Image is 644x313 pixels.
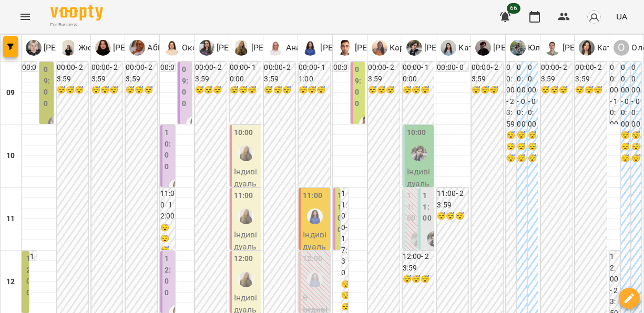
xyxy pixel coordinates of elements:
a: Д [PERSON_NAME] [302,40,384,56]
label: 11:00 [303,190,322,202]
p: Анастасія [283,41,325,54]
img: Є [26,40,42,56]
span: For Business [50,22,103,28]
span: 66 [507,3,520,14]
div: О [614,40,629,56]
p: [PERSON_NAME] [560,41,626,54]
h6: 00:00 - 09:00 [160,62,175,96]
div: Катя [579,40,616,56]
button: UA [612,7,631,26]
label: 11:00 [423,190,432,224]
img: А [129,40,145,56]
div: Каріна [372,40,416,56]
a: К Катерина [441,40,496,56]
h6: 00:00 - 00:00 [621,62,631,130]
label: 12:00 [165,253,172,298]
p: 0 [303,291,328,304]
a: М [PERSON_NAME] [406,40,488,56]
div: Юля [510,40,545,56]
h6: 😴😴😴 [403,85,434,96]
h6: 00:00 - 23:59 [472,62,503,85]
img: Ю [510,40,526,56]
img: avatar_s.png [587,9,601,24]
h6: 00:00 - 23:59 [126,62,157,85]
h6: 12 [6,276,15,288]
label: 11:00 [407,190,416,224]
h6: 😴😴😴 [230,85,261,96]
h6: 00:00 - 11:00 [299,62,330,85]
h6: 😴😴😴 [517,130,527,164]
a: А [PERSON_NAME] [545,40,626,56]
h6: 😴😴😴 [541,85,573,96]
img: Voopty Logo [50,5,103,20]
p: Оксана [180,41,211,54]
img: М [233,40,249,56]
h6: 12:00 - 23:59 [403,251,434,274]
button: Menu [13,4,38,29]
h6: 😴😴😴 [299,85,330,96]
p: [PERSON_NAME] [42,41,107,54]
h6: 00:00 - 23:59 [264,62,295,85]
img: К [372,40,387,56]
div: Оксана [164,40,211,56]
a: Є [PERSON_NAME] [26,40,107,56]
div: Марина [238,145,254,161]
div: Аліса [475,40,557,56]
h6: 00:00 - 23:59 [91,62,123,85]
img: Даніела [307,208,323,224]
img: Микита [411,231,427,247]
label: 10:00 [407,127,426,139]
label: 12:00 [303,253,322,265]
a: Ю [PERSON_NAME] [199,40,280,56]
div: Михайло [337,40,418,56]
h6: 10 [6,150,15,162]
img: К [441,40,456,56]
h6: 😴😴😴 [341,279,348,313]
label: 10:00 [165,127,172,172]
h6: 00:00 - 23:59 [506,62,516,130]
h6: 00:00 - 10:00 [230,62,261,85]
img: Микита [427,231,443,247]
label: 09:00 [182,64,190,109]
img: М [337,40,353,56]
img: А [545,40,560,56]
a: О Оксана [164,40,211,56]
div: Даніела [302,40,384,56]
p: [PERSON_NAME] [353,41,418,54]
div: Микита [411,145,427,161]
p: Жюлі [76,41,100,54]
h6: 00:00 - 23:59 [57,62,88,85]
p: Катя [595,41,616,54]
img: Ю [199,40,214,56]
div: Жюлі [60,40,100,56]
h6: 😴😴😴 [195,85,227,96]
div: Єлизавета [26,40,107,56]
img: А [268,40,283,56]
p: [PERSON_NAME] [491,41,557,54]
a: К Катя [579,40,616,56]
a: А [PERSON_NAME] [475,40,557,56]
h6: 00:00 - 23:59 [575,62,607,85]
label: 12:00 [234,253,253,265]
div: Марина [233,40,315,56]
label: 11:00 [234,190,253,202]
img: Марина [238,208,254,224]
p: Каріна [387,41,416,54]
label: 09:00 [44,64,51,109]
h6: 😴😴😴 [631,130,641,164]
a: А Абігейл [129,40,177,56]
h6: 00:00 - 09:00 [22,62,37,96]
h6: 00:00 - 00:00 [528,62,538,130]
a: Ю Юля [510,40,545,56]
div: Даніела [307,272,323,287]
h6: 11:00 - 23:59 [437,188,468,211]
h6: 😴😴😴 [621,130,631,164]
a: О [PERSON_NAME] [95,40,177,56]
h6: 00:00 - 09:00 [333,62,348,96]
p: [PERSON_NAME] [249,41,315,54]
h6: 00:00 - 00:00 [517,62,527,130]
img: Д [302,40,318,56]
